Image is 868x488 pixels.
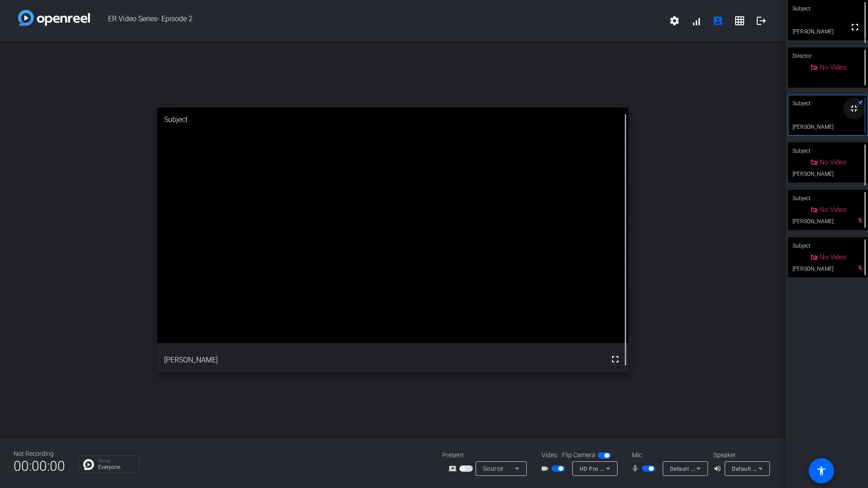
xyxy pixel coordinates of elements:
span: No Video [820,63,846,71]
span: Video [542,450,557,460]
div: Subject [788,237,868,254]
span: No Video [820,158,846,166]
div: Director [788,47,868,65]
span: Flip Camera [562,450,595,460]
div: Present [442,450,533,460]
span: Default - MacBook Air Speakers (Built-in) [732,465,839,472]
mat-icon: grid_on [734,15,745,26]
div: Subject [157,108,629,132]
div: Subject [788,95,868,112]
mat-icon: logout [756,15,767,26]
mat-icon: mic_none [631,463,642,474]
span: ER Video Series- Episode 2 [90,10,664,32]
div: Subject [788,190,868,207]
div: Speaker [713,450,768,460]
p: Group [98,459,135,463]
div: Mic [623,450,713,460]
span: No Video [820,253,846,261]
mat-icon: account_box [712,15,723,26]
mat-icon: settings [669,15,680,26]
img: white-gradient.svg [18,10,90,26]
mat-icon: screen_share_outline [448,463,459,474]
span: HD Pro Webcam C920 (046d:0892) [580,465,673,472]
mat-icon: volume_up [713,463,724,474]
span: 00:00:00 [14,455,65,477]
img: Chat Icon [83,459,94,470]
p: Everyone [98,465,135,470]
button: signal_cellular_alt [685,10,707,32]
div: Subject [788,142,868,160]
div: Not Recording [14,449,65,459]
mat-icon: videocam_outline [541,463,552,474]
span: No Video [820,206,846,214]
span: Default - MacBook Air Microphone (Built-in) [670,465,784,472]
mat-icon: fullscreen_exit [849,103,859,114]
mat-icon: fullscreen [849,22,860,33]
mat-icon: accessibility [816,465,827,476]
span: Source [483,465,504,472]
mat-icon: fullscreen [610,354,621,365]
